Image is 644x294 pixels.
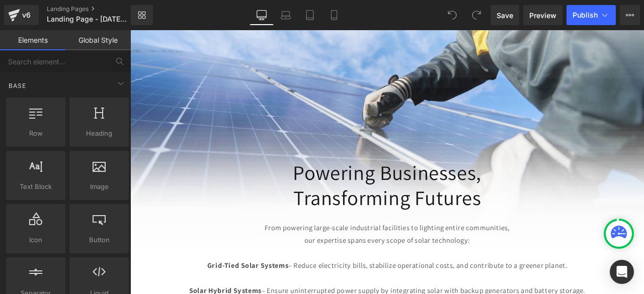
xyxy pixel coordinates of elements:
[529,10,556,21] span: Preview
[523,5,562,25] a: Preview
[9,128,62,139] span: Row
[10,153,599,184] h1: Powering Businesses,
[322,5,346,25] a: Mobile
[20,9,33,22] div: v6
[131,5,153,25] a: New Library
[442,5,462,25] button: Undo
[567,5,616,25] button: Publish
[250,5,274,25] a: Desktop
[298,5,322,25] a: Tablet
[65,30,131,50] a: Global Style
[8,81,27,90] span: Base
[9,235,62,245] span: Icon
[72,128,126,139] span: Heading
[9,181,62,192] span: Text Block
[47,5,147,13] a: Landing Pages
[10,184,599,215] h1: Transforming Futures
[620,5,640,25] button: More
[466,5,487,25] button: Redo
[72,181,126,192] span: Image
[10,271,599,286] p: – Reduce electricity bills, stabilize operational costs, and contribute to a greener planet.
[47,15,128,23] span: Landing Page - [DATE] 13:53:24
[10,242,599,257] p: our expertise spans every scope of solar technology:
[91,273,188,284] strong: Grid-Tied Solar Systems
[274,5,298,25] a: Laptop
[497,10,513,21] span: Save
[4,5,39,25] a: v6
[610,260,634,284] div: Open Intercom Messenger
[72,235,126,245] span: Button
[10,227,599,242] p: From powering large-scale industrial facilities to lighting entire communities,
[573,11,598,19] span: Publish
